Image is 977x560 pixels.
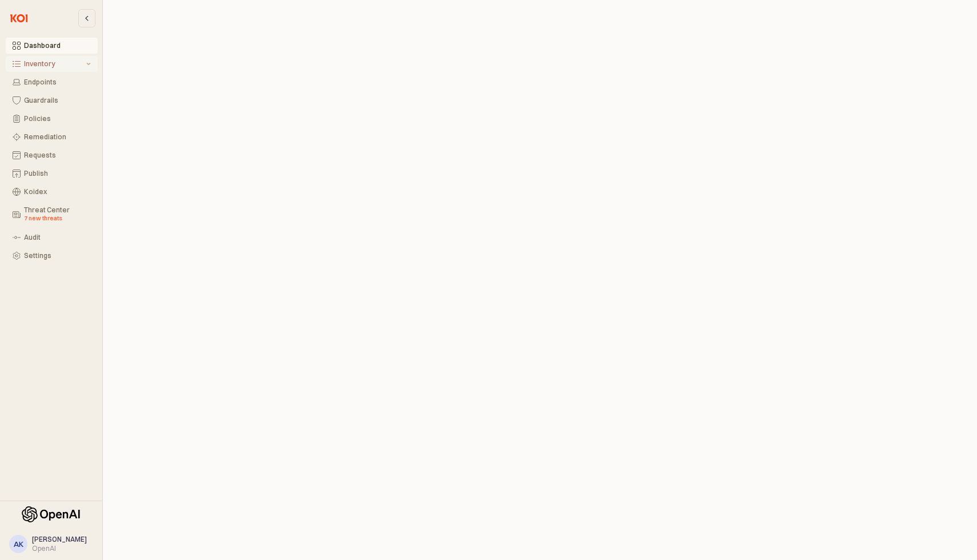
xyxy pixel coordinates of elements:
button: Koidex [6,184,98,200]
div: AK [14,538,23,550]
div: Remediation [24,133,91,141]
div: Endpoints [24,78,91,86]
div: Requests [24,151,91,159]
button: Endpoints [6,74,98,90]
button: Guardrails [6,92,98,108]
div: Threat Center [24,206,91,223]
div: Inventory [24,60,84,68]
button: Inventory [6,56,98,72]
div: OpenAI [32,544,87,553]
div: 7 new threats [24,214,91,223]
div: Settings [24,252,91,260]
button: Threat Center [6,202,98,227]
button: Dashboard [6,38,98,54]
button: Audit [6,229,98,245]
div: Publish [24,170,91,178]
button: Requests [6,147,98,163]
button: Publish [6,166,98,182]
button: AK [9,535,27,553]
button: Remediation [6,129,98,145]
div: Policies [24,115,91,123]
button: Policies [6,111,98,127]
button: Settings [6,248,98,264]
div: Koidex [24,188,91,196]
div: Dashboard [24,42,91,50]
div: Audit [24,233,91,241]
div: Guardrails [24,96,91,104]
span: [PERSON_NAME] [32,535,87,543]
